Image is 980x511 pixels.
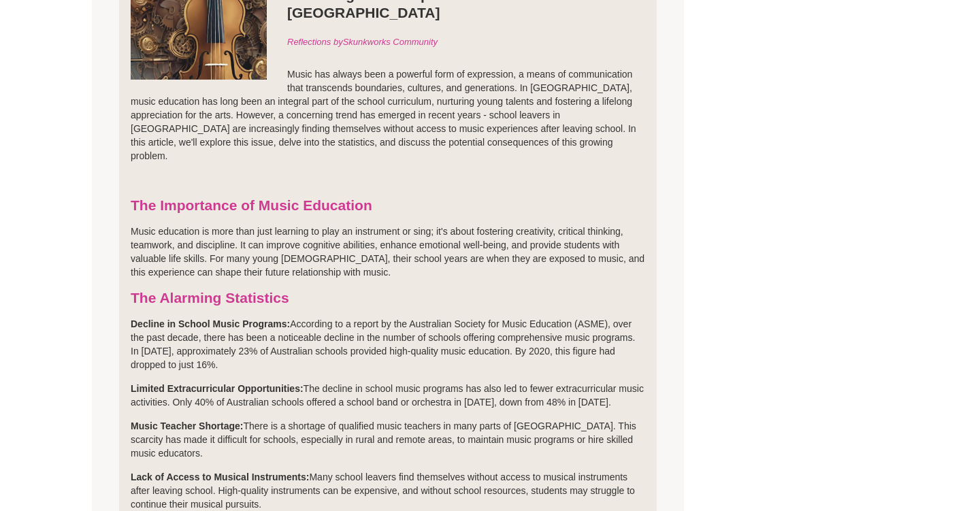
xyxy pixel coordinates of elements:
h3: The Importance of Music Education [131,197,645,214]
h3: The Alarming Statistics [131,289,645,307]
p: Music education is more than just learning to play an instrument or sing; it's about fostering cr... [131,225,645,279]
strong: Limited Extracurricular Opportunities: [131,383,304,394]
em: Reflections by [287,37,438,47]
p: According to a report by the Australian Society for Music Education (ASME), over the past decade,... [131,317,645,372]
p: The decline in school music programs has also led to fewer extracurricular music activities. Only... [131,382,645,409]
strong: Lack of Access to Musical Instruments: [131,472,309,482]
p: Music has always been a powerful form of expression, a means of communication that transcends bou... [131,67,645,163]
strong: Decline in School Music Programs: [131,318,290,329]
p: Many school leavers find themselves without access to musical instruments after leaving school. H... [131,470,645,511]
strong: Music Teacher Shortage: [131,421,243,431]
p: There is a shortage of qualified music teachers in many parts of [GEOGRAPHIC_DATA]. This scarcity... [131,419,645,460]
a: Skunkworks Community [343,37,438,47]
